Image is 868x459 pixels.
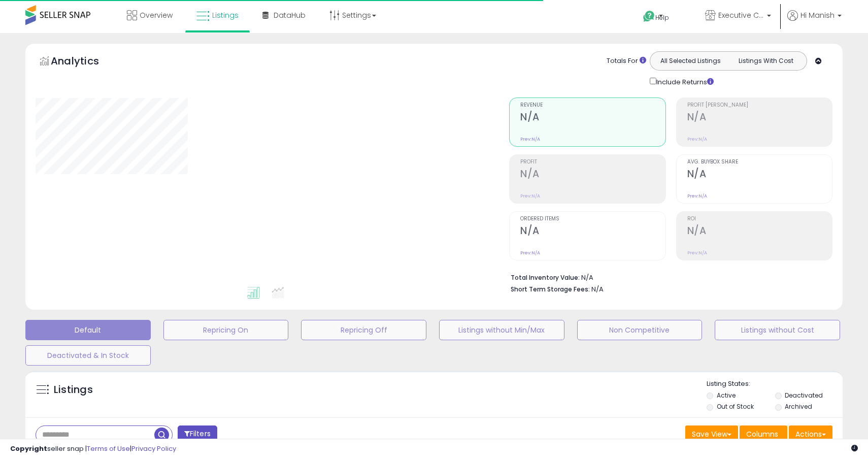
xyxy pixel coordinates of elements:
[520,250,540,256] small: Prev: N/A
[687,250,707,256] small: Prev: N/A
[51,54,119,71] h5: Analytics
[520,159,665,165] span: Profit
[653,54,728,68] button: All Selected Listings
[607,56,646,66] div: Totals For
[520,216,665,222] span: Ordered Items
[643,10,655,23] i: Get Help
[10,444,47,453] strong: Copyright
[301,320,426,340] button: Repricing Off
[577,320,703,340] button: Non Competitive
[274,10,306,20] span: DataHub
[511,273,580,282] b: Total Inventory Value:
[520,168,665,182] h2: N/A
[591,284,604,294] span: N/A
[439,320,564,340] button: Listings without Min/Max
[635,3,689,33] a: Help
[687,111,832,125] h2: N/A
[212,10,239,20] span: Listings
[520,111,665,125] h2: N/A
[140,10,173,20] span: Overview
[687,136,707,142] small: Prev: N/A
[687,216,832,222] span: ROI
[642,76,726,87] div: Include Returns
[25,320,151,340] button: Default
[687,159,832,165] span: Avg. Buybox Share
[800,10,834,20] span: Hi Manish
[520,225,665,239] h2: N/A
[520,103,665,108] span: Revenue
[10,444,176,454] div: seller snap | |
[715,320,840,340] button: Listings without Cost
[511,271,825,283] li: N/A
[163,320,289,340] button: Repricing On
[787,10,842,33] a: Hi Manish
[687,103,832,108] span: Profit [PERSON_NAME]
[728,54,804,68] button: Listings With Cost
[718,10,764,20] span: Executive Class Ecommerce Inc
[25,345,151,366] button: Deactivated & In Stock
[520,136,540,142] small: Prev: N/A
[687,225,832,239] h2: N/A
[511,285,590,293] b: Short Term Storage Fees:
[687,168,832,182] h2: N/A
[655,13,669,22] span: Help
[520,193,540,199] small: Prev: N/A
[687,193,707,199] small: Prev: N/A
